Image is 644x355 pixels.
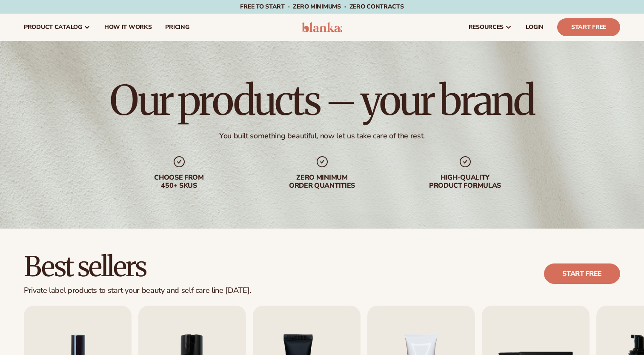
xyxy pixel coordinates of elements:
span: LOGIN [526,24,544,31]
a: Start free [544,263,620,284]
a: LOGIN [519,14,550,41]
a: Start Free [557,18,620,36]
span: Free to start · ZERO minimums · ZERO contracts [240,3,404,11]
h1: Our products – your brand [110,80,534,121]
span: resources [469,24,504,31]
h2: Best sellers [24,252,251,281]
span: How It Works [104,24,152,31]
a: pricing [158,14,196,41]
div: Zero minimum order quantities [268,174,377,190]
div: High-quality product formulas [411,174,520,190]
div: Private label products to start your beauty and self care line [DATE]. [24,286,251,295]
a: resources [462,14,519,41]
div: Choose from 450+ Skus [125,174,234,190]
div: You built something beautiful, now let us take care of the rest. [219,131,425,141]
a: How It Works [97,14,159,41]
span: pricing [165,24,189,31]
img: logo [302,22,342,32]
span: product catalog [24,24,82,31]
a: product catalog [17,14,97,41]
